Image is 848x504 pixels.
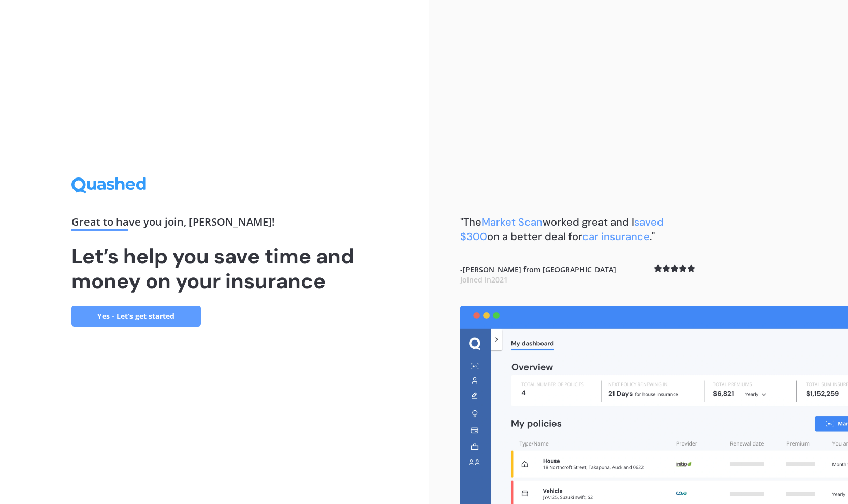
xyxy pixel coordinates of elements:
[71,306,201,327] a: Yes - Let’s get started
[460,275,508,285] span: Joined in 2021
[582,230,650,243] span: car insurance
[481,215,543,229] span: Market Scan
[460,215,664,243] b: "The worked great and I on a better deal for ."
[460,215,664,243] span: saved $300
[71,217,358,231] div: Great to have you join , [PERSON_NAME] !
[460,306,848,504] img: dashboard.webp
[71,244,358,293] h1: Let’s help you save time and money on your insurance
[460,264,616,285] b: - [PERSON_NAME] from [GEOGRAPHIC_DATA]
